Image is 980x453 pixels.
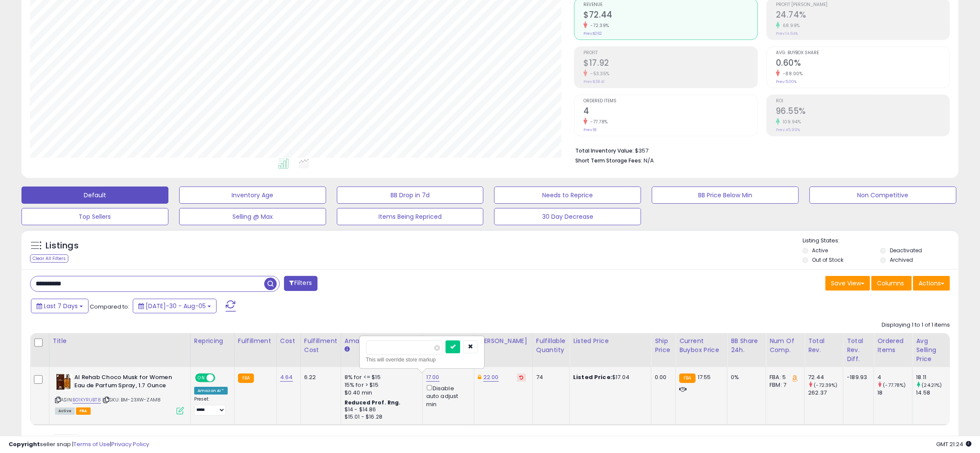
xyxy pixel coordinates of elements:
[46,240,79,252] h5: Listings
[780,70,803,77] small: -88.00%
[883,382,906,389] small: (-77.78%)
[194,396,228,416] div: Preset:
[583,127,596,132] small: Prev: 18
[808,389,843,397] div: 262.37
[536,373,563,381] div: 74
[179,187,326,204] button: Inventory Age
[583,58,757,70] h2: $17.92
[345,413,416,421] div: $15.01 - $16.28
[916,389,951,397] div: 14.58
[111,440,149,448] a: Privacy Policy
[769,337,801,355] div: Num of Comp.
[179,208,326,225] button: Selling @ Max
[916,337,947,364] div: Avg Selling Price
[90,303,129,311] span: Compared to:
[731,373,759,381] div: 0%
[55,407,75,415] span: All listings currently available for purchase on Amazon
[337,187,484,204] button: BB Drop in 7d
[238,373,254,383] small: FBA
[238,337,273,346] div: Fulfillment
[780,119,801,125] small: 109.94%
[280,337,297,346] div: Cost
[30,254,68,263] div: Clear All Filters
[194,387,228,395] div: Amazon AI *
[776,99,949,104] span: ROI
[698,373,711,381] span: 17.55
[583,31,602,36] small: Prev: $262
[812,247,828,254] label: Active
[776,127,800,132] small: Prev: 45.99%
[345,406,416,413] div: $14 - $14.86
[890,247,922,254] label: Deactivated
[194,337,231,346] div: Repricing
[55,373,72,391] img: 41BYbHm20iL._SL40_.jpg
[847,373,867,381] div: -189.93
[644,156,654,165] span: N/A
[877,279,904,288] span: Columns
[583,106,757,118] h2: 4
[587,119,608,125] small: -77.78%
[776,31,798,36] small: Prev: 14.64%
[808,337,840,355] div: Total Rev.
[776,3,949,7] span: Profit [PERSON_NAME]
[877,373,912,381] div: 4
[847,337,870,364] div: Total Rev. Diff.
[345,399,401,406] b: Reduced Prof. Rng.
[366,355,478,364] div: This will override store markup
[652,187,799,204] button: BB Price Below Min
[345,373,416,381] div: 8% for <= $15
[776,10,949,21] h2: 24.74%
[573,337,647,346] div: Listed Price
[573,373,644,381] div: $17.04
[426,373,440,382] a: 17.00
[494,187,641,204] button: Needs to Reprice
[583,51,757,55] span: Profit
[916,373,951,381] div: 18.11
[679,337,724,355] div: Current Buybox Price
[780,22,800,29] small: 68.99%
[769,381,798,389] div: FBM: 7
[575,145,943,155] li: $357
[9,441,149,449] div: seller snap | |
[877,389,912,397] div: 18
[776,79,797,84] small: Prev: 5.00%
[133,299,217,313] button: [DATE]-30 - Aug-05
[76,407,91,415] span: FBA
[478,337,529,346] div: [PERSON_NAME]
[73,396,101,404] a: B01KYRUBT8
[9,440,40,448] strong: Copyright
[871,276,912,291] button: Columns
[573,373,612,381] b: Listed Price:
[808,373,843,381] div: 72.44
[284,276,318,291] button: Filters
[809,187,956,204] button: Non Competitive
[776,106,949,118] h2: 96.55%
[102,396,161,403] span: | SKU: BM-23XW-ZAM8
[73,440,110,448] a: Terms of Use
[21,187,168,204] button: Default
[345,381,416,389] div: 15% for > $15
[426,383,467,408] div: Disable auto adjust min
[55,373,184,413] div: ASIN:
[814,382,837,389] small: (-72.39%)
[575,147,634,154] b: Total Inventory Value:
[345,346,350,353] small: Amazon Fees.
[345,389,416,397] div: $0.40 min
[483,373,499,382] a: 22.00
[304,373,334,381] div: 6.22
[655,373,669,381] div: 0.00
[890,256,913,263] label: Archived
[146,302,206,310] span: [DATE]-30 - Aug-05
[825,276,870,291] button: Save View
[803,237,959,245] p: Listing States:
[196,374,207,382] span: ON
[655,337,672,355] div: Ship Price
[536,337,566,355] div: Fulfillable Quantity
[731,337,762,355] div: BB Share 24h.
[583,79,604,84] small: Prev: $38.41
[583,99,757,104] span: Ordered Items
[882,321,950,329] div: Displaying 1 to 1 of 1 items
[583,10,757,21] h2: $72.44
[877,337,909,355] div: Ordered Items
[345,337,419,346] div: Amazon Fees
